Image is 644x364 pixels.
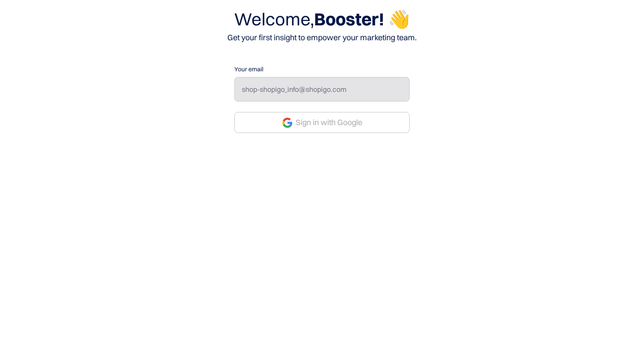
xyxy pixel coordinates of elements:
input: shop-shopigo_info@shopigo.com [234,77,410,101]
button: Sign in with Google [234,112,410,133]
p: Get your first insight to empower your marketing team. [227,31,417,44]
span: Sign in with Google [296,116,362,129]
span: Booster! 👋 [314,8,410,30]
span: Welcome, [234,8,314,30]
label: Your email [234,65,410,73]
